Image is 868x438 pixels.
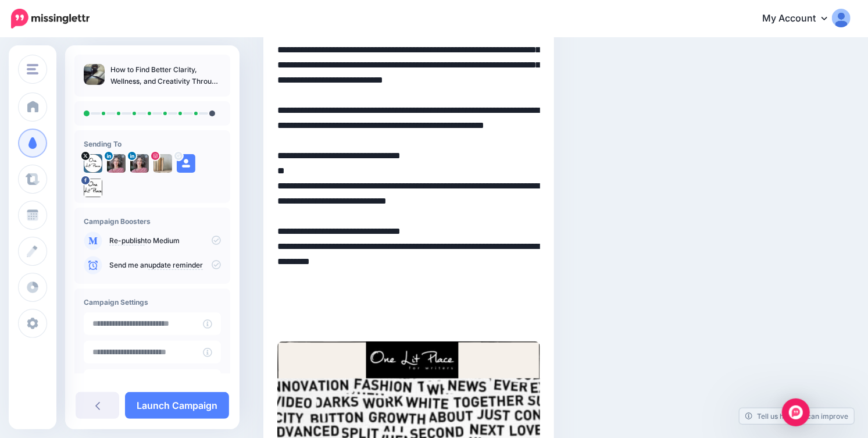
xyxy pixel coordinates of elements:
p: to Medium [109,236,221,246]
img: user_default_image.png [177,154,195,173]
p: Send me an [109,260,221,270]
a: My Account [751,5,851,33]
a: Tell us how we can improve [740,408,854,424]
div: Open Intercom Messenger [782,398,810,426]
a: update reminder [148,261,203,270]
img: mjLeI_jM-21866.jpg [84,154,102,173]
img: 1726150330966-36859.png [130,154,149,173]
h4: Campaign Settings [84,298,221,307]
img: dd0c5e7c7ae00507f6bfb13aa8f26bed_thumb.jpg [84,64,105,85]
img: 1726150330966-36859.png [107,154,126,173]
a: Re-publish [109,236,145,245]
img: Missinglettr [11,9,90,29]
img: 13043414_449461611913243_5098636831964495478_n-bsa31789.jpg [84,179,102,197]
h4: Campaign Boosters [84,217,221,226]
img: menu.png [27,64,38,74]
img: 49724003_233771410843130_8501858999036018688_n-bsa100218.jpg [153,154,172,173]
h4: Sending To [84,140,221,148]
p: How to Find Better Clarity, Wellness, and Creativity Through Journaling [110,64,221,87]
